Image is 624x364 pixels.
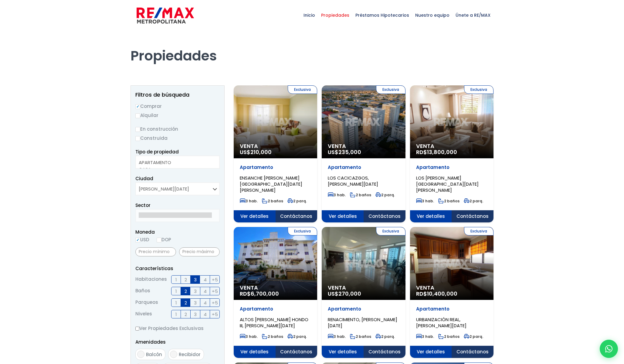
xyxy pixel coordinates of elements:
[328,192,346,197] span: 3 hab.
[139,166,212,173] option: CASA
[135,247,176,256] input: Precio mínimo
[416,148,457,156] span: RD$
[416,175,479,193] span: LOS [PERSON_NAME][GEOGRAPHIC_DATA][DATE][PERSON_NAME]
[204,311,207,318] span: 4
[234,85,317,222] a: Exclusiva Venta US$210,000 Apartamento ENSANCHE [PERSON_NAME][GEOGRAPHIC_DATA][DATE][PERSON_NAME]...
[375,192,395,197] span: 2 parq.
[328,334,346,339] span: 3 hab.
[262,334,283,339] span: 2 baños
[135,125,220,133] label: En construcción
[338,148,361,156] span: 235,000
[464,85,493,94] span: Exclusiva
[135,310,152,318] span: Niveles
[328,175,378,187] span: LOS CACICAZGOS, [PERSON_NAME][DATE]
[212,299,218,307] span: +5
[438,334,460,339] span: 2 baños
[137,6,194,25] img: remax-metropolitana-logo
[288,227,317,235] span: Exclusiva
[453,6,493,24] span: Únete a RE/MAX
[135,149,179,155] span: Tipo de propiedad
[135,102,220,110] label: Comprar
[287,198,307,204] span: 2 parq.
[240,290,279,297] span: RD$
[328,164,399,170] p: Apartamento
[251,290,279,297] span: 6,700,000
[416,316,466,329] span: URBANIZACIÓN REAL, [PERSON_NAME][DATE]
[328,143,399,149] span: Venta
[194,287,197,295] span: 3
[322,227,405,358] a: Exclusiva Venta US$270,000 Apartamento RENACIMIENTO, [PERSON_NAME][DATE] 3 hab. 2 baños 2 parq. V...
[338,290,361,297] span: 270,000
[194,276,197,283] span: 3
[137,351,144,358] input: Balcón
[416,290,457,297] span: RD$
[212,311,218,318] span: +5
[135,298,158,307] span: Parqueos
[204,287,207,295] span: 4
[157,236,171,243] label: DOP
[175,287,177,295] span: 1
[452,210,493,222] span: Contáctanos
[375,334,395,339] span: 2 parq.
[135,327,139,331] input: Ver Propiedades Exclusivas
[234,210,276,222] span: Ver detalles
[135,113,140,118] input: Alquilar
[250,148,272,156] span: 210,000
[464,198,483,204] span: 2 parq.
[175,276,177,283] span: 1
[204,276,207,283] span: 4
[328,148,361,156] span: US$
[175,311,177,318] span: 1
[194,311,197,318] span: 3
[287,334,307,339] span: 2 parq.
[328,290,361,297] span: US$
[410,227,493,358] a: Exclusiva Venta RD$10,400,000 Apartamento URBANIZACIÓN REAL, [PERSON_NAME][DATE] 3 hab. 2 baños 2...
[416,306,487,312] p: Apartamento
[410,346,452,358] span: Ver detalles
[135,112,220,119] label: Alquilar
[135,236,149,243] label: USD
[179,351,201,358] span: Recibidor
[135,134,220,142] label: Construida
[452,346,493,358] span: Contáctanos
[135,202,151,208] span: Sector
[350,334,371,339] span: 2 baños
[185,311,187,318] span: 2
[276,210,317,222] span: Contáctanos
[135,92,220,98] h2: Filtros de búsqueda
[288,85,317,94] span: Exclusiva
[131,31,493,64] h1: Propiedades
[262,198,283,204] span: 2 baños
[135,228,220,236] span: Moneda
[427,290,457,297] span: 10,400,000
[135,265,220,272] p: Características
[350,192,371,197] span: 2 baños
[416,198,434,204] span: 3 hab.
[212,276,218,283] span: +5
[135,104,140,109] input: Comprar
[322,346,364,358] span: Ver detalles
[410,210,452,222] span: Ver detalles
[328,316,397,329] span: RENACIMIENTO, [PERSON_NAME][DATE]
[322,85,405,222] a: Exclusiva Venta US$235,000 Apartamento LOS CACICAZGOS, [PERSON_NAME][DATE] 3 hab. 2 baños 2 parq....
[135,175,153,182] span: Ciudad
[234,227,317,358] a: Exclusiva Venta RD$6,700,000 Apartamento ALTOS [PERSON_NAME] HONDO III, [PERSON_NAME][DATE] 3 hab...
[135,127,140,132] input: En construcción
[175,299,177,307] span: 1
[240,164,311,170] p: Apartamento
[352,6,412,24] span: Préstamos Hipotecarios
[364,210,405,222] span: Contáctanos
[157,238,161,242] input: DOP
[322,210,364,222] span: Ver detalles
[328,306,399,312] p: Apartamento
[135,275,167,284] span: Habitaciones
[376,227,405,235] span: Exclusiva
[438,198,460,204] span: 2 baños
[139,159,212,166] option: APARTAMENTO
[427,148,457,156] span: 13,800,000
[240,306,311,312] p: Apartamento
[416,143,487,149] span: Venta
[170,351,177,358] input: Recibidor
[464,227,493,235] span: Exclusiva
[416,334,434,339] span: 3 hab.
